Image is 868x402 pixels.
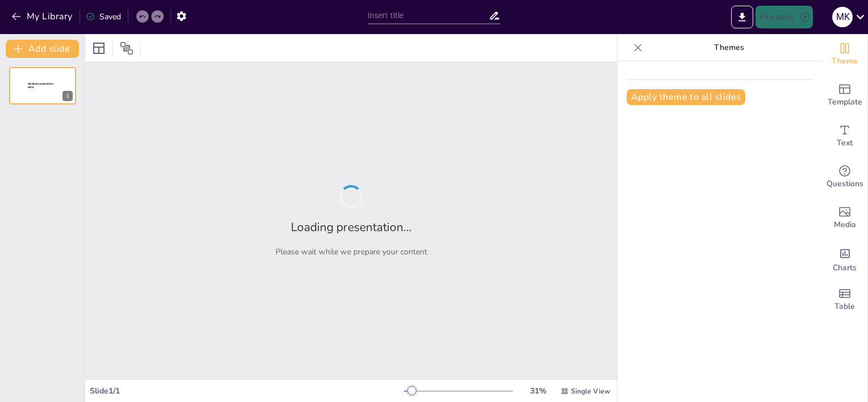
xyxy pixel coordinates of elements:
button: Export to PowerPoint [731,6,753,28]
span: Template [828,96,862,108]
div: 1 [9,67,76,104]
div: 31 % [524,386,552,396]
h2: Loading presentation... [291,219,412,235]
input: Insert title [368,7,489,24]
p: Please wait while we prepare your content [276,246,427,257]
div: Add images, graphics, shapes or video [822,198,867,238]
div: Change the overall theme [822,34,867,75]
span: Questions [827,178,863,190]
button: Apply theme to all slides [627,89,745,105]
p: Themes [647,34,811,61]
div: Get real-time input from your audience [822,157,867,198]
div: Add text boxes [822,116,867,157]
span: Table [834,300,855,313]
div: Add ready made slides [822,75,867,116]
span: Text [837,137,853,149]
div: M K [832,7,853,27]
button: Add slide [6,40,79,58]
span: Media [834,219,856,231]
div: Saved [86,11,121,22]
div: Slide 1 / 1 [90,386,404,396]
button: M K [832,6,853,28]
span: Theme [832,55,858,68]
span: Single View [571,387,610,396]
div: 1 [62,91,73,101]
span: Position [120,41,133,55]
div: Layout [90,39,108,57]
button: My Library [9,7,77,26]
span: Charts [833,262,857,274]
div: Add charts and graphs [822,238,867,279]
button: Present [756,6,812,28]
span: Sendsteps presentation editor [28,82,53,89]
div: Add a table [822,279,867,320]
